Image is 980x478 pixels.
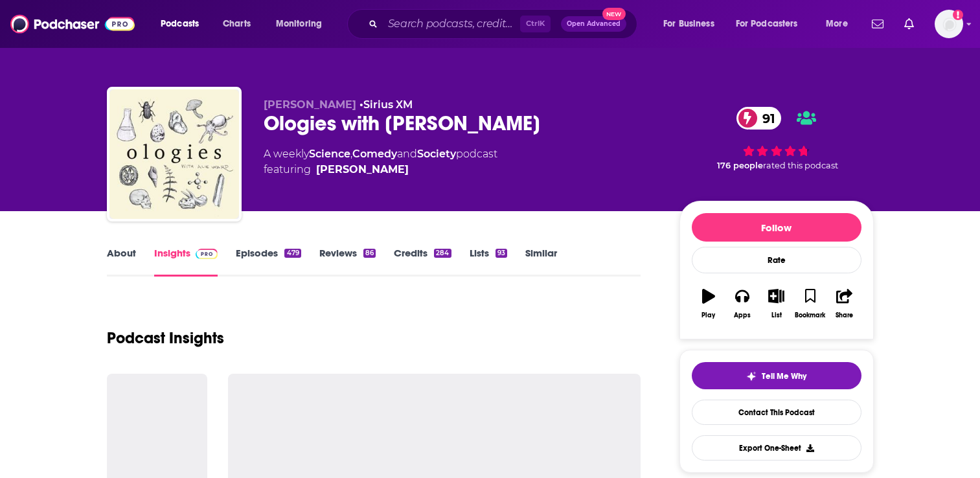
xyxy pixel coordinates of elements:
[107,328,224,348] h1: Podcast Insights
[284,249,301,258] div: 479
[867,13,889,35] a: Show notifications dropdown
[352,148,397,160] a: Comedy
[935,10,963,38] span: Logged in as gmacdermott
[309,148,350,160] a: Science
[316,162,409,177] a: [PERSON_NAME]
[359,9,650,39] div: Search podcasts, credits, & more...
[152,14,216,34] button: open menu
[161,15,199,33] span: Podcasts
[520,16,551,32] span: Ctrl K
[679,98,874,179] div: 91 176 peoplerated this podcast
[701,312,715,319] div: Play
[196,249,218,259] img: Podchaser Pro
[692,247,861,273] div: Rate
[795,312,825,319] div: Bookmark
[10,12,135,36] img: Podchaser - Follow, Share and Rate Podcasts
[734,312,751,319] div: Apps
[470,247,507,277] a: Lists93
[154,247,218,277] a: InsightsPodchaser Pro
[397,148,417,160] span: and
[762,371,806,381] span: Tell Me Why
[692,400,861,425] a: Contact This Podcast
[935,10,963,38] button: Show profile menu
[602,8,626,20] span: New
[749,107,782,130] span: 91
[236,247,301,277] a: Episodes479
[394,247,451,277] a: Credits284
[561,16,626,32] button: Open AdvancedNew
[363,98,413,111] a: Sirius XM
[214,14,258,34] a: Charts
[267,14,339,34] button: open menu
[717,161,763,170] span: 176 people
[827,280,861,327] button: Share
[899,13,919,35] a: Show notifications dropdown
[319,247,376,277] a: Reviews86
[276,15,322,33] span: Monitoring
[363,249,376,258] div: 86
[692,435,861,461] button: Export One-Sheet
[383,14,520,34] input: Search podcasts, credits, & more...
[935,10,963,38] img: User Profile
[264,146,497,177] div: A weekly podcast
[736,15,798,33] span: For Podcasters
[759,280,793,327] button: List
[793,280,827,327] button: Bookmark
[663,15,714,33] span: For Business
[264,162,497,177] span: featuring
[727,14,817,34] button: open menu
[496,249,507,258] div: 93
[525,247,557,277] a: Similar
[264,98,356,111] span: [PERSON_NAME]
[350,148,352,160] span: ,
[692,280,725,327] button: Play
[736,107,782,130] a: 91
[109,89,239,219] img: Ologies with Alie Ward
[359,98,413,111] span: •
[826,15,848,33] span: More
[746,371,757,381] img: tell me why sparkle
[654,14,731,34] button: open menu
[692,362,861,389] button: tell me why sparkleTell Me Why
[434,249,451,258] div: 284
[567,21,621,27] span: Open Advanced
[417,148,456,160] a: Society
[817,14,864,34] button: open menu
[771,312,782,319] div: List
[953,10,963,20] svg: Add a profile image
[692,213,861,242] button: Follow
[725,280,759,327] button: Apps
[223,15,251,33] span: Charts
[763,161,838,170] span: rated this podcast
[836,312,853,319] div: Share
[107,247,136,277] a: About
